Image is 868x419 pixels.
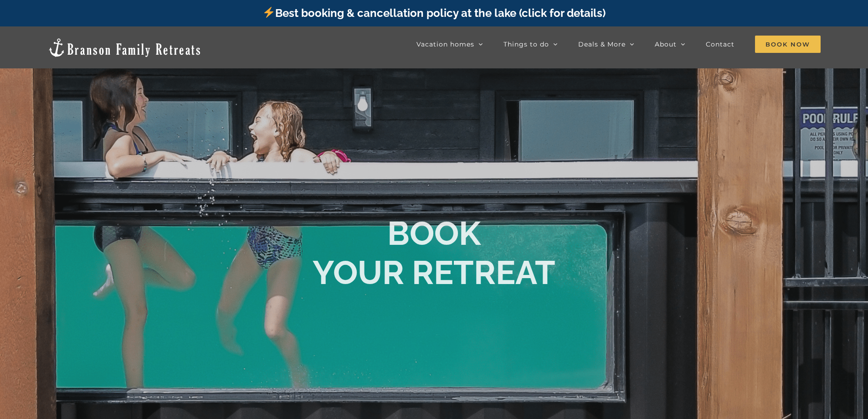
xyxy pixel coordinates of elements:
span: Deals & More [578,41,626,47]
a: Book Now [755,35,821,53]
a: Best booking & cancellation policy at the lake (click for details) [262,6,605,20]
a: Things to do [503,35,558,53]
img: ⚡️ [263,7,274,18]
a: Contact [706,35,734,53]
span: Book Now [755,36,821,53]
span: Things to do [503,41,549,47]
a: Deals & More [578,35,634,53]
nav: Main Menu [416,35,821,53]
img: Branson Family Retreats Logo [47,37,202,58]
span: About [655,41,677,47]
a: Vacation homes [416,35,483,53]
b: BOOK YOUR RETREAT [313,214,555,292]
span: Vacation homes [416,41,474,47]
a: About [655,35,685,53]
span: Contact [706,41,734,47]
